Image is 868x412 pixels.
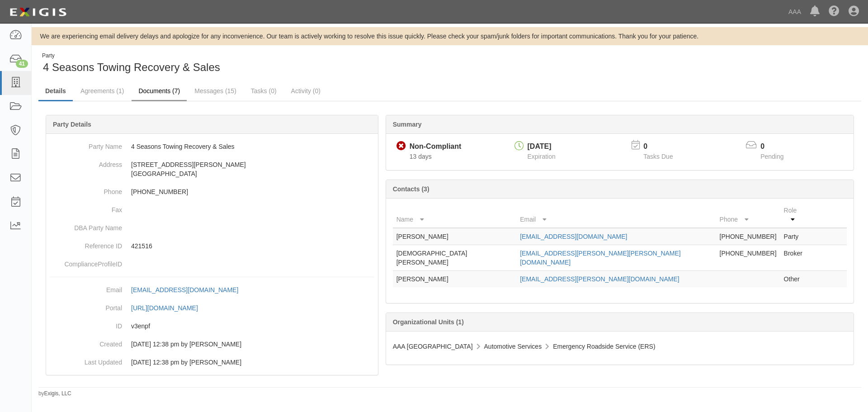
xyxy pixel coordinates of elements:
[643,142,684,152] p: 0
[50,281,122,294] dt: Email
[393,228,517,245] td: [PERSON_NAME]
[829,6,840,17] i: Help Center - Complianz
[520,233,627,240] a: [EMAIL_ADDRESS][DOMAIN_NAME]
[50,183,374,201] dd: [PHONE_NUMBER]
[284,82,327,100] a: Activity (0)
[132,82,187,101] a: Documents (7)
[50,335,122,349] dt: Created
[32,32,868,41] div: We are experiencing email delivery delays and apologize for any inconvenience. Our team is active...
[780,228,811,245] td: Party
[516,202,716,228] th: Email
[393,121,422,128] b: Summary
[244,82,283,100] a: Tasks (0)
[50,317,374,335] dd: v3enpf
[410,142,462,152] div: Non-Compliant
[50,156,122,169] dt: Address
[393,202,517,228] th: Name
[50,299,122,313] dt: Portal
[393,318,464,326] b: Organizational Units (1)
[7,4,69,20] img: logo-5460c22ac91f19d4615b14bd174203de0afe785f0fc80cf4dbbc73dc1793850b.png
[484,343,542,350] span: Automotive Services
[393,343,473,350] span: AAA [GEOGRAPHIC_DATA]
[53,121,91,128] b: Party Details
[50,137,122,151] dt: Party Name
[42,52,220,60] div: Party
[131,286,248,294] a: [EMAIL_ADDRESS][DOMAIN_NAME]
[50,137,374,156] dd: 4 Seasons Towing Recovery & Sales
[50,183,122,196] dt: Phone
[780,271,811,288] td: Other
[131,285,238,294] div: [EMAIL_ADDRESS][DOMAIN_NAME]
[528,142,556,152] div: [DATE]
[50,156,374,183] dd: [STREET_ADDRESS][PERSON_NAME] [GEOGRAPHIC_DATA]
[760,153,783,160] span: Pending
[50,317,122,331] dt: ID
[410,153,432,160] span: Since 08/07/2025
[50,237,122,251] dt: Reference ID
[760,142,795,152] p: 0
[38,52,443,75] div: 4 Seasons Towing Recovery & Sales
[780,245,811,271] td: Broker
[528,153,556,160] span: Expiration
[50,219,122,232] dt: DBA Party Name
[16,60,28,68] div: 41
[38,390,71,398] small: by
[643,153,673,160] span: Tasks Due
[38,82,73,101] a: Details
[396,142,406,151] i: Non-Compliant
[50,255,122,269] dt: ComplianceProfileID
[131,304,208,312] a: [URL][DOMAIN_NAME]
[520,275,679,283] a: [EMAIL_ADDRESS][PERSON_NAME][DOMAIN_NAME]
[716,245,780,271] td: [PHONE_NUMBER]
[716,202,780,228] th: Phone
[780,202,811,228] th: Role
[784,3,806,21] a: AAA
[716,228,780,245] td: [PHONE_NUMBER]
[520,250,681,266] a: [EMAIL_ADDRESS][PERSON_NAME][PERSON_NAME][DOMAIN_NAME]
[74,82,131,100] a: Agreements (1)
[393,185,429,193] b: Contacts (3)
[393,271,517,288] td: [PERSON_NAME]
[188,82,243,100] a: Messages (15)
[50,353,374,371] dd: 06/11/2024 12:38 pm by Benjamin Tully
[50,335,374,353] dd: 06/11/2024 12:38 pm by Benjamin Tully
[553,343,655,350] span: Emergency Roadside Service (ERS)
[393,245,517,271] td: [DEMOGRAPHIC_DATA][PERSON_NAME]
[44,390,71,397] a: Exigis, LLC
[131,242,374,251] p: 421516
[50,353,122,367] dt: Last Updated
[50,201,122,214] dt: Fax
[43,61,220,73] span: 4 Seasons Towing Recovery & Sales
